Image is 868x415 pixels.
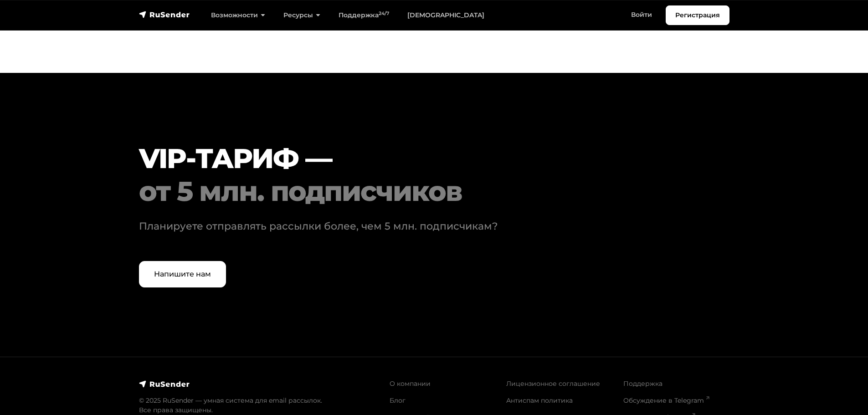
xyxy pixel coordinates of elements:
[139,396,379,415] p: © 2025 RuSender — умная система для email рассылок. Все права защищены.
[139,10,190,19] img: RuSender
[666,5,729,25] a: Регистрация
[390,396,406,405] a: Блог
[623,396,709,405] a: Обсуждение в Telegram
[622,5,661,24] a: Войти
[139,261,226,287] a: Напишите нам
[506,379,600,388] a: Лицензионное соглашение
[139,142,679,208] h2: VIP-ТАРИФ —
[139,219,656,234] p: Планируете отправлять рассылки более, чем 5 млн. подписчикам?
[139,379,190,389] img: RuSender
[202,6,274,25] a: Возможности
[398,6,493,25] a: [DEMOGRAPHIC_DATA]
[390,379,431,388] a: О компании
[139,175,679,208] div: от 5 млн. подписчиков
[623,379,663,388] a: Поддержка
[329,6,398,25] a: Поддержка24/7
[379,10,389,16] sup: 24/7
[506,396,573,405] a: Антиспам политика
[274,6,329,25] a: Ресурсы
